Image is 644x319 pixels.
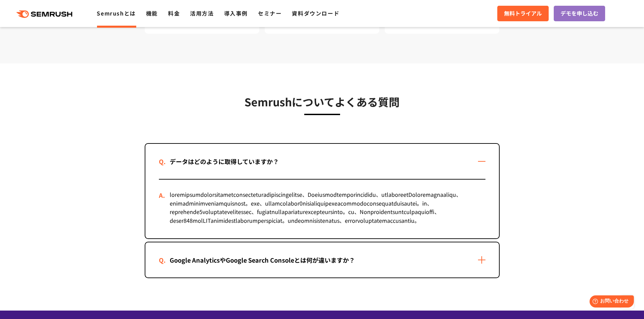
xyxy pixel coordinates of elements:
[258,9,282,17] a: セミナー
[168,9,180,17] a: 料金
[388,10,496,28] div: ヶ国
[497,6,549,21] a: 無料トライアル
[554,6,605,21] a: デモを申し込む
[159,180,485,238] div: loremipsumdolorsitametconsecteturadipiscingelitse、Doeiusmodtemporincididu、utlaboreetDoloremagnaal...
[292,9,339,17] a: 資料ダウンロード
[190,9,214,17] a: 活用方法
[145,93,500,110] h3: Semrushについてよくある質問
[97,9,136,17] a: Semrushとは
[146,9,158,17] a: 機能
[504,9,542,18] span: 無料トライアル
[159,255,366,265] div: Google AnalyticsやGoogle Search Consoleとは何が違いますか？
[224,9,248,17] a: 導入事例
[159,157,290,166] div: データはどのように取得していますか？
[584,293,637,312] iframe: Help widget launcher
[560,9,598,18] span: デモを申し込む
